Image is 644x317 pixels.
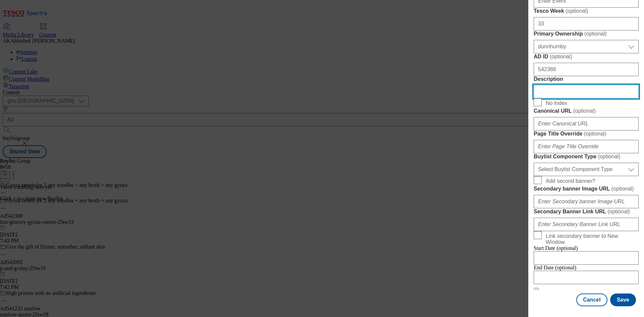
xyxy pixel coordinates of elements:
[534,63,639,76] input: Enter AD ID
[534,140,639,153] input: Enter Page Title Override
[584,31,607,37] span: ( optional )
[534,265,576,270] span: End Date (optional)
[534,271,639,284] input: Enter Date
[534,108,639,114] label: Canonical URL
[534,195,639,208] input: Enter Secondary banner Image URL
[534,53,639,60] label: AD ID
[534,251,639,265] input: Enter Date
[534,76,639,82] label: Description
[534,31,639,37] label: Primary Ownership
[534,85,639,98] input: Enter Description
[611,186,634,192] span: ( optional )
[534,218,639,231] input: Enter Secondary Banner Link URL
[546,178,595,184] span: Add second banner?
[534,245,578,251] span: Start Date (optional)
[607,209,630,214] span: ( optional )
[534,130,639,137] label: Page Title Override
[576,294,607,306] button: Cancel
[534,17,639,31] input: Enter Tesco Week
[598,154,621,159] span: ( optional )
[534,208,639,215] label: Secondary Banner Link URL
[534,117,639,130] input: Enter Canonical URL
[573,108,596,114] span: ( optional )
[546,100,567,106] span: No Index
[550,54,572,59] span: ( optional )
[546,233,636,245] span: Link secondary banner to New Window
[566,8,588,14] span: ( optional )
[610,294,636,306] button: Save
[534,8,639,14] label: Tesco Week
[584,131,606,137] span: ( optional )
[534,186,639,192] label: Secondary banner Image URL
[534,153,639,160] label: Buylist Component Type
